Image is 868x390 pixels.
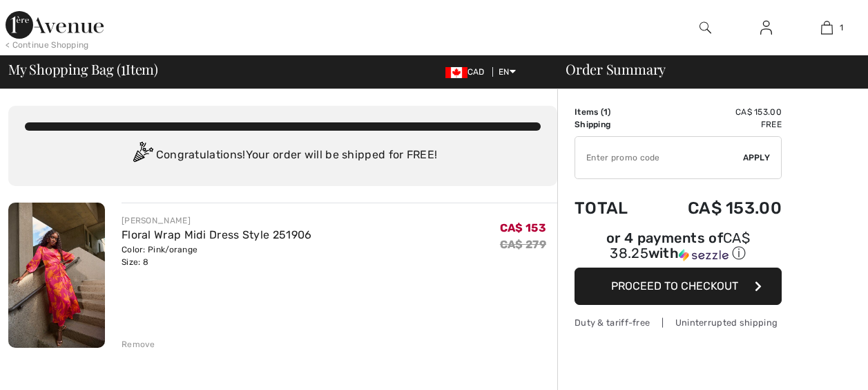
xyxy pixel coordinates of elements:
[8,203,105,348] img: Floral Wrap Midi Dress Style 251906
[6,11,104,39] img: 1ère Avenue
[604,107,608,117] span: 1
[549,62,860,76] div: Order Summary
[499,67,516,77] span: EN
[650,106,782,118] td: CA$ 153.00
[650,118,782,131] td: Free
[575,185,650,232] td: Total
[575,118,650,131] td: Shipping
[575,106,650,118] td: Items ( )
[445,67,467,78] img: Canadian Dollar
[575,232,782,268] div: or 4 payments ofCA$ 38.25withSezzle Click to learn more about Sezzle
[679,249,729,261] img: Sezzle
[575,232,782,263] div: or 4 payments of with
[743,151,771,164] span: Apply
[575,268,782,305] button: Proceed to Checkout
[700,19,711,36] img: search the website
[445,67,490,77] span: CAD
[6,39,89,51] div: < Continue Shopping
[122,214,312,227] div: [PERSON_NAME]
[25,142,541,169] div: Congratulations! Your order will be shipped for FREE!
[500,221,546,234] span: CA$ 153
[749,19,783,37] a: Sign In
[122,243,312,268] div: Color: Pink/orange Size: 8
[575,137,743,178] input: Promo code
[797,19,856,36] a: 1
[121,59,126,77] span: 1
[840,21,843,34] span: 1
[8,62,158,76] span: My Shopping Bag ( Item)
[650,185,782,232] td: CA$ 153.00
[760,19,772,36] img: My Info
[128,142,156,169] img: Congratulation2.svg
[610,230,750,261] span: CA$ 38.25
[821,19,833,36] img: My Bag
[122,338,155,351] div: Remove
[611,279,738,292] span: Proceed to Checkout
[500,238,546,251] s: CA$ 279
[122,228,312,241] a: Floral Wrap Midi Dress Style 251906
[575,316,782,329] div: Duty & tariff-free | Uninterrupted shipping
